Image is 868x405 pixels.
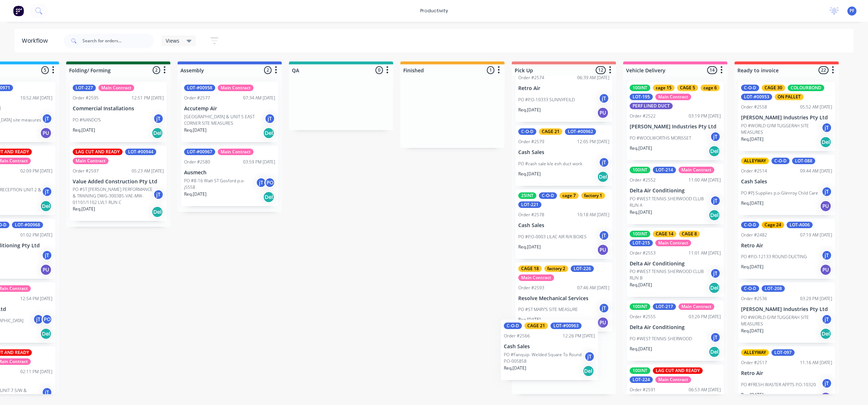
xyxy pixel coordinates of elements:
[13,5,24,16] img: Factory
[82,34,154,48] input: Search for orders...
[417,5,452,16] div: productivity
[22,37,51,45] div: Workflow
[850,8,854,14] span: PF
[166,37,179,44] span: Views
